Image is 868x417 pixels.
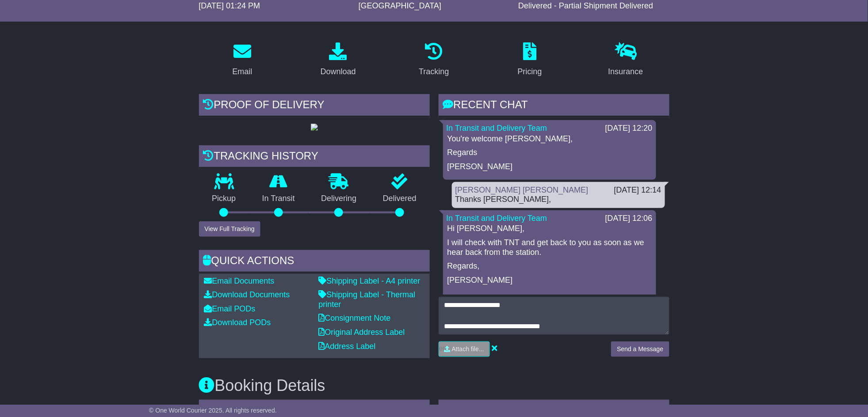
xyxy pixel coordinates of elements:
[199,377,669,394] h3: Booking Details
[447,238,652,257] p: I will check with TNT and get back to you as soon as we hear back from the station.
[204,277,275,285] a: Email Documents
[447,262,652,271] p: Regards,
[518,66,542,78] div: Pricing
[603,39,649,81] a: Insurance
[608,66,643,78] div: Insurance
[199,1,260,10] span: [DATE] 01:24 PM
[447,276,652,285] p: [PERSON_NAME]
[455,195,662,205] div: Thanks [PERSON_NAME],
[319,277,421,285] a: Shipping Label - A4 printer
[614,186,662,195] div: [DATE] 12:14
[605,214,653,224] div: [DATE] 12:06
[199,145,430,169] div: Tracking history
[447,134,652,144] p: You're welcome [PERSON_NAME],
[315,39,362,81] a: Download
[199,94,430,118] div: Proof of Delivery
[311,124,318,131] img: GetPodImage
[413,39,455,81] a: Tracking
[447,214,547,223] a: In Transit and Delivery Team
[319,342,376,351] a: Address Label
[199,221,260,237] button: View Full Tracking
[319,328,405,337] a: Original Address Label
[226,39,258,81] a: Email
[359,1,441,10] span: [GEOGRAPHIC_DATA]
[439,94,669,118] div: RECENT CHAT
[199,250,430,274] div: Quick Actions
[249,194,308,204] p: In Transit
[518,1,653,10] span: Delivered - Partial Shipment Delivered
[447,124,547,133] a: In Transit and Delivery Team
[321,66,356,78] div: Download
[232,66,252,78] div: Email
[204,290,290,299] a: Download Documents
[204,318,271,327] a: Download PODs
[447,224,652,234] p: Hi [PERSON_NAME],
[455,186,589,194] a: [PERSON_NAME] [PERSON_NAME]
[605,124,653,133] div: [DATE] 12:20
[512,39,548,81] a: Pricing
[370,194,430,204] p: Delivered
[611,341,669,357] button: Send a Message
[447,162,652,172] p: [PERSON_NAME]
[149,407,277,414] span: © One World Courier 2025. All rights reserved.
[204,304,256,313] a: Email PODs
[319,314,391,322] a: Consignment Note
[447,148,652,158] p: Regards
[419,66,449,78] div: Tracking
[199,194,249,204] p: Pickup
[308,194,370,204] p: Delivering
[319,290,416,309] a: Shipping Label - Thermal printer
